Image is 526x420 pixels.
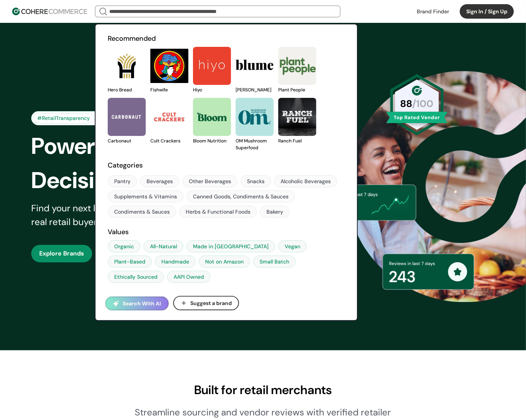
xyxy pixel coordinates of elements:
[193,243,269,251] div: Made in [GEOGRAPHIC_DATA]
[94,114,196,122] div: Trusted by 1500+ retailers nationwide
[260,206,290,218] a: Bakery
[241,175,271,187] a: Snacks
[108,271,164,283] a: Ethically Sourced
[31,201,274,229] div: Find your next best-seller with confidence, powered by real retail buyer insights and AI-driven b...
[281,177,331,185] div: Alcoholic Beverages
[105,297,169,310] button: Search With AI
[161,258,189,266] div: Handmade
[260,258,289,266] div: Small Batch
[174,273,204,281] div: AAPI Owned
[182,175,237,187] a: Other Beverages
[114,273,158,281] div: Ethically Sourced
[285,243,300,251] div: Vegan
[108,190,183,203] a: Supplements & Vitamins
[186,240,275,252] a: Made in [GEOGRAPHIC_DATA]
[114,243,134,251] div: Organic
[108,34,345,44] h2: Recommended
[199,256,250,268] a: Not on Amazon
[253,256,296,268] a: Small Batch
[12,8,87,15] img: Cohere Logo
[266,208,283,216] div: Bakery
[108,160,345,171] h2: Categories
[31,129,287,163] div: Power Smarter Retail
[186,190,295,203] a: Canned Goods, Condiments & Sauces
[108,256,152,268] a: Plant-Based
[140,175,179,187] a: Beverages
[147,177,173,185] div: Beverages
[108,175,137,187] a: Pantry
[31,245,92,262] button: Explore Brands
[193,193,289,201] div: Canned Goods, Condiments & Sauces
[108,227,345,237] h2: Values
[33,113,94,123] div: #RetailTransparency
[114,177,131,185] div: Pantry
[274,175,337,187] a: Alcoholic Beverages
[12,381,514,399] div: Built for retail merchants
[189,177,231,185] div: Other Beverages
[108,206,176,218] a: Condiments & Sauces
[205,258,244,266] div: Not on Amazon
[108,240,140,252] a: Organic
[155,256,196,268] a: Handmade
[114,208,170,216] div: Condiments & Sauces
[179,206,257,218] a: Herbs & Functional Foods
[186,208,250,216] div: Herbs & Functional Foods
[114,258,145,266] div: Plant-Based
[114,193,177,201] div: Supplements & Vitamins
[247,177,265,185] div: Snacks
[150,243,177,251] div: All-Natural
[31,163,287,198] div: Decisions-Instantly
[173,296,239,310] button: Suggest a brand
[167,271,210,283] a: AAPI Owned
[143,240,183,252] a: All-Natural
[460,4,514,19] button: Sign In / Sign Up
[278,240,307,252] a: Vegan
